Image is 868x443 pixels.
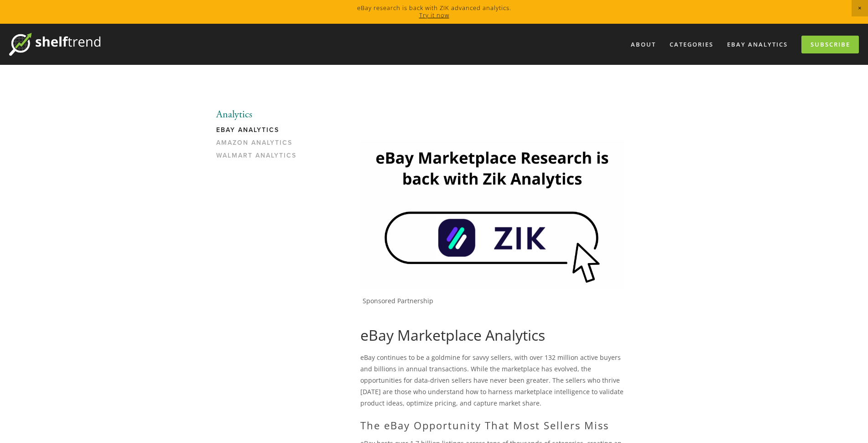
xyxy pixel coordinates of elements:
a: eBay Analytics [216,126,303,139]
a: Subscribe [801,36,859,53]
img: Zik Analytics Sponsored Ad [360,140,624,288]
p: eBay continues to be a goldmine for savvy sellers, with over 132 million active buyers and billio... [360,352,624,409]
a: Walmart Analytics [216,152,303,164]
a: Amazon Analytics [216,139,303,152]
h1: eBay Marketplace Analytics [360,327,624,344]
img: ShelfTrend [9,33,100,56]
p: Sponsored Partnership [363,297,624,305]
h2: The eBay Opportunity That Most Sellers Miss [360,419,624,431]
a: eBay Analytics [721,37,794,52]
div: Categories [664,37,719,52]
a: Try it now [419,11,449,19]
a: About [625,37,662,52]
li: Analytics [216,109,303,121]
